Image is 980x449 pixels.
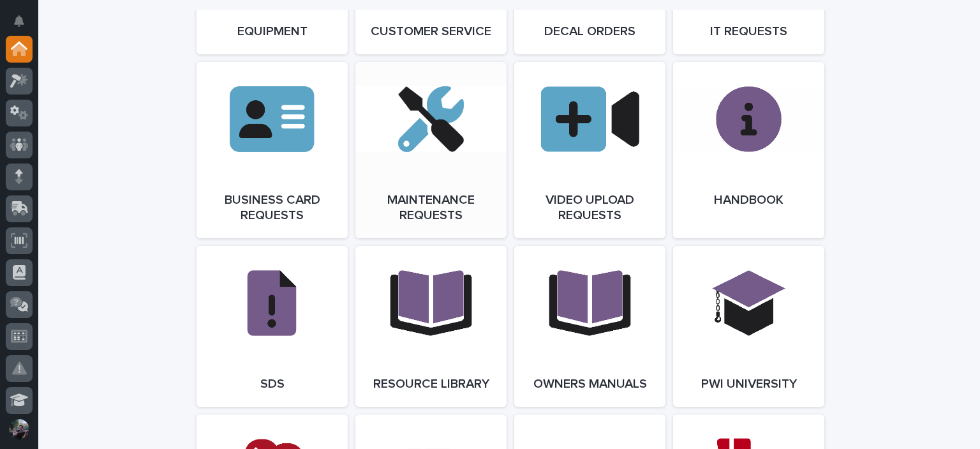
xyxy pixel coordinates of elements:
[673,62,824,238] a: Handbook
[6,8,33,34] button: Notifications
[514,246,665,407] a: Owners Manuals
[16,15,33,36] div: Notifications
[514,62,665,238] a: Video Upload Requests
[355,62,507,238] a: Maintenance Requests
[197,62,348,238] a: Business Card Requests
[673,246,824,407] a: PWI University
[355,246,507,407] a: Resource Library
[6,416,33,443] button: users-avatar
[197,246,348,407] a: SDS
